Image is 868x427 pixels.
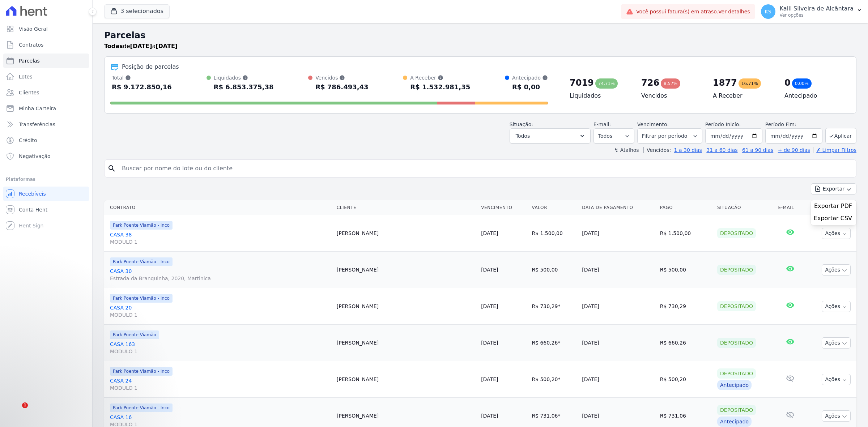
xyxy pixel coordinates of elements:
[7,402,25,420] iframe: Intercom live chat
[3,187,89,201] a: Recebíveis
[706,147,737,153] a: 31 a 60 dias
[110,231,331,245] a: CASA 38MODULO 1
[510,121,533,127] label: Situação:
[110,403,173,412] span: Park Poente Viamão - Inco
[315,81,369,93] div: R$ 786.493,43
[3,38,89,52] a: Contratos
[110,257,173,266] span: Park Poente Viamão - Inco
[822,410,851,422] button: Ações
[334,288,478,325] td: [PERSON_NAME]
[614,147,639,153] label: ↯ Atalhos
[510,128,591,144] button: Todos
[579,288,657,325] td: [DATE]
[22,402,28,408] span: 1
[714,200,775,215] th: Situação
[717,417,752,427] div: Antecipado
[825,128,856,144] button: Aplicar
[657,215,714,252] td: R$ 1.500,00
[705,121,741,127] label: Período Inicío:
[315,74,369,81] div: Vencidos
[643,147,671,153] label: Vencidos:
[717,301,756,311] div: Depositado
[481,340,498,346] a: [DATE]
[661,78,680,89] div: 8,57%
[529,200,579,215] th: Valor
[334,361,478,398] td: [PERSON_NAME]
[637,121,669,127] label: Vencimento:
[765,121,822,128] label: Período Fim:
[19,206,47,213] span: Conta Hent
[19,41,43,48] span: Contratos
[118,161,853,176] input: Buscar por nome do lote ou do cliente
[3,202,89,217] a: Conta Hent
[811,183,856,195] button: Exportar
[110,384,331,392] span: MODULO 1
[512,74,548,81] div: Antecipado
[739,78,761,89] div: 16,71%
[3,149,89,163] a: Negativação
[3,101,89,116] a: Minha Carteira
[657,288,714,325] td: R$ 730,29
[822,301,851,312] button: Ações
[3,22,89,36] a: Visão Geral
[784,77,791,89] div: 0
[104,200,334,215] th: Contrato
[778,147,810,153] a: + de 90 dias
[717,405,756,415] div: Depositado
[822,228,851,239] button: Ações
[529,361,579,398] td: R$ 500,20
[641,77,659,89] div: 726
[110,330,159,339] span: Park Poente Viamão
[19,137,37,144] span: Crédito
[784,91,844,100] h4: Antecipado
[813,147,856,153] a: ✗ Limpar Filtros
[713,77,737,89] div: 1877
[717,368,756,379] div: Depositado
[765,9,771,14] span: KS
[110,377,331,392] a: CASA 24MODULO 1
[110,275,331,282] span: Estrada da Branquinha, 2020, Martinica
[593,121,611,127] label: E-mail:
[529,288,579,325] td: R$ 730,29
[156,43,178,50] strong: [DATE]
[6,175,86,184] div: Plataformas
[478,200,529,215] th: Vencimento
[110,294,173,303] span: Park Poente Viamão - Inco
[579,200,657,215] th: Data de Pagamento
[814,202,854,211] a: Exportar PDF
[334,325,478,361] td: [PERSON_NAME]
[19,153,51,160] span: Negativação
[742,147,773,153] a: 61 a 90 dias
[512,81,548,93] div: R$ 0,00
[334,200,478,215] th: Cliente
[334,252,478,288] td: [PERSON_NAME]
[481,230,498,236] a: [DATE]
[19,121,55,128] span: Transferências
[755,1,868,22] button: KS Kalil Silveira de Alcântara Ver opções
[110,238,331,245] span: MODULO 1
[481,376,498,382] a: [DATE]
[481,267,498,273] a: [DATE]
[775,200,805,215] th: E-mail
[516,132,530,140] span: Todos
[814,202,852,210] span: Exportar PDF
[579,361,657,398] td: [DATE]
[579,252,657,288] td: [DATE]
[595,78,618,89] div: 74,71%
[3,85,89,100] a: Clientes
[104,43,123,50] strong: Todas
[19,57,40,64] span: Parcelas
[19,73,33,80] span: Lotes
[717,228,756,238] div: Depositado
[780,5,854,12] p: Kalil Silveira de Alcântara
[104,4,170,18] button: 3 selecionados
[110,311,331,319] span: MODULO 1
[110,221,173,230] span: Park Poente Viamão - Inco
[214,81,274,93] div: R$ 6.853.375,38
[814,215,852,222] span: Exportar CSV
[19,25,48,33] span: Visão Geral
[334,215,478,252] td: [PERSON_NAME]
[718,9,750,14] a: Ver detalhes
[792,78,812,89] div: 0,00%
[410,74,470,81] div: A Receber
